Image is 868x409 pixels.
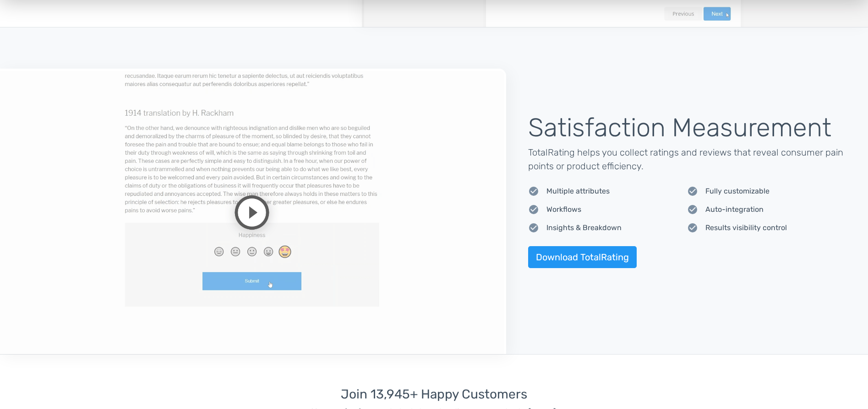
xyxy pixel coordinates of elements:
[546,204,581,215] span: Workflows
[528,246,637,268] a: Download TotalRating
[705,222,787,233] span: Results visibility control
[546,186,610,197] span: Multiple attributes
[528,204,539,215] span: check_circle
[528,145,846,173] p: TotalRating helps you collect ratings and reviews that reveal consumer pain points or product eff...
[705,186,770,197] span: Fully customizable
[180,387,688,402] h3: Join 13,945+ Happy Customers
[687,186,698,197] span: check_circle
[687,204,698,215] span: check_circle
[546,222,622,233] span: Insights & Breakdown
[705,204,764,215] span: Auto-integration
[528,222,539,233] span: check_circle
[687,222,698,233] span: check_circle
[528,186,539,197] span: check_circle
[528,114,846,142] h2: Satisfaction Measurement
